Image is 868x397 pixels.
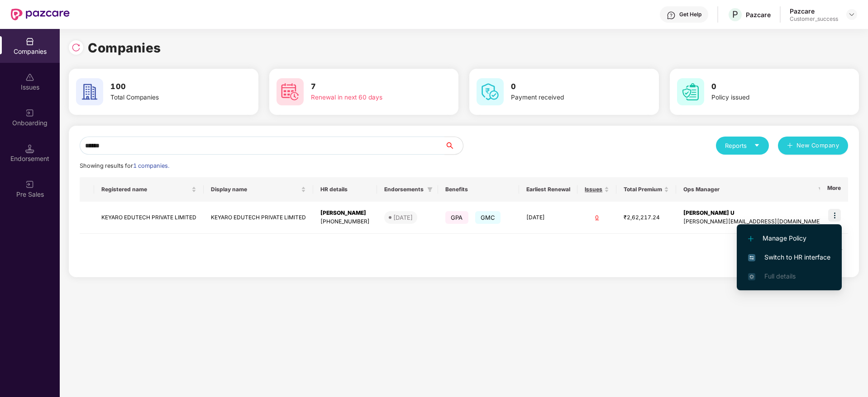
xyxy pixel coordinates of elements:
img: svg+xml;base64,PHN2ZyBpZD0iRHJvcGRvd24tMzJ4MzIiIHhtbG5zPSJodHRwOi8vd3d3LnczLm9yZy8yMDAwL3N2ZyIgd2... [848,11,855,18]
img: svg+xml;base64,PHN2ZyB4bWxucz0iaHR0cDovL3d3dy53My5vcmcvMjAwMC9zdmciIHdpZHRoPSIxNi4zNjMiIGhlaWdodD... [748,273,755,280]
span: Registered name [101,186,190,193]
img: New Pazcare Logo [11,9,70,20]
img: svg+xml;base64,PHN2ZyB3aWR0aD0iMjAiIGhlaWdodD0iMjAiIHZpZXdCb3g9IjAgMCAyMCAyMCIgZmlsbD0ibm9uZSIgeG... [25,109,34,118]
span: Switch to HR interface [748,252,830,262]
span: GPA [445,211,468,224]
img: svg+xml;base64,PHN2ZyB3aWR0aD0iMjAiIGhlaWdodD0iMjAiIHZpZXdCb3g9IjAgMCAyMCAyMCIgZmlsbD0ibm9uZSIgeG... [25,180,34,189]
span: filter [818,187,824,192]
div: Policy issued [711,93,825,103]
div: Payment received [511,93,625,103]
span: search [444,142,463,149]
th: Total Premium [616,177,676,202]
img: icon [828,209,841,222]
span: Showing results for [80,162,169,169]
h1: Companies [88,38,161,58]
img: svg+xml;base64,PHN2ZyBpZD0iSXNzdWVzX2Rpc2FibGVkIiB4bWxucz0iaHR0cDovL3d3dy53My5vcmcvMjAwMC9zdmciIH... [25,73,34,82]
th: HR details [313,177,377,202]
td: KEYARO EDUTECH PRIVATE LIMITED [94,202,204,234]
th: More [820,177,848,202]
img: svg+xml;base64,PHN2ZyBpZD0iSGVscC0zMngzMiIgeG1sbnM9Imh0dHA6Ly93d3cudzMub3JnLzIwMDAvc3ZnIiB3aWR0aD... [667,11,676,20]
th: Display name [204,177,313,202]
img: svg+xml;base64,PHN2ZyBpZD0iUmVsb2FkLTMyeDMyIiB4bWxucz0iaHR0cDovL3d3dy53My5vcmcvMjAwMC9zdmciIHdpZH... [72,43,81,52]
div: Get Help [679,11,701,18]
span: filter [427,187,433,192]
span: Ops Manager [683,186,815,193]
div: Renewal in next 60 days [311,93,425,103]
img: svg+xml;base64,PHN2ZyB4bWxucz0iaHR0cDovL3d3dy53My5vcmcvMjAwMC9zdmciIHdpZHRoPSI2MCIgaGVpZ2h0PSI2MC... [277,78,304,105]
div: [PHONE_NUMBER] [320,217,370,226]
div: [PERSON_NAME] [320,209,370,217]
span: Manage Policy [748,233,830,243]
h3: 100 [110,81,224,93]
h3: 0 [711,81,825,93]
img: svg+xml;base64,PHN2ZyB4bWxucz0iaHR0cDovL3d3dy53My5vcmcvMjAwMC9zdmciIHdpZHRoPSIxMi4yMDEiIGhlaWdodD... [748,236,754,241]
img: svg+xml;base64,PHN2ZyBpZD0iQ29tcGFuaWVzIiB4bWxucz0iaHR0cDovL3d3dy53My5vcmcvMjAwMC9zdmciIHdpZHRoPS... [25,37,34,46]
span: Issues [585,186,602,193]
span: GMC [475,211,501,224]
div: Reports [725,141,760,150]
span: plus [787,142,793,150]
img: svg+xml;base64,PHN2ZyB3aWR0aD0iMTQuNSIgaGVpZ2h0PSIxNC41IiB2aWV3Qm94PSIwIDAgMTYgMTYiIGZpbGw9Im5vbm... [25,144,34,153]
span: Total Premium [624,186,662,193]
div: ₹2,62,217.24 [624,213,669,222]
span: caret-down [754,142,760,148]
h3: 0 [511,81,625,93]
span: Display name [211,186,299,193]
img: svg+xml;base64,PHN2ZyB4bWxucz0iaHR0cDovL3d3dy53My5vcmcvMjAwMC9zdmciIHdpZHRoPSI2MCIgaGVpZ2h0PSI2MC... [677,78,704,105]
div: [PERSON_NAME][EMAIL_ADDRESS][DOMAIN_NAME] [683,217,822,226]
th: Issues [577,177,616,202]
h3: 7 [311,81,425,93]
div: Customer_success [790,15,838,23]
span: filter [816,184,825,195]
th: Registered name [94,177,204,202]
th: Earliest Renewal [519,177,577,202]
td: [DATE] [519,202,577,234]
button: search [444,137,463,155]
div: Pazcare [790,7,838,15]
div: Total Companies [110,93,224,103]
div: 0 [585,213,609,222]
span: 1 companies. [133,162,169,169]
div: Pazcare [746,10,771,19]
span: filter [425,184,434,195]
span: New Company [796,141,839,150]
div: [PERSON_NAME] U [683,209,822,217]
th: Benefits [438,177,519,202]
span: P [732,9,738,20]
img: svg+xml;base64,PHN2ZyB4bWxucz0iaHR0cDovL3d3dy53My5vcmcvMjAwMC9zdmciIHdpZHRoPSIxNiIgaGVpZ2h0PSIxNi... [748,254,755,261]
button: plusNew Company [778,137,848,155]
img: svg+xml;base64,PHN2ZyB4bWxucz0iaHR0cDovL3d3dy53My5vcmcvMjAwMC9zdmciIHdpZHRoPSI2MCIgaGVpZ2h0PSI2MC... [477,78,504,105]
span: Endorsements [384,186,424,193]
span: Full details [764,272,796,280]
div: [DATE] [393,213,413,222]
img: svg+xml;base64,PHN2ZyB4bWxucz0iaHR0cDovL3d3dy53My5vcmcvMjAwMC9zdmciIHdpZHRoPSI2MCIgaGVpZ2h0PSI2MC... [76,78,103,105]
td: KEYARO EDUTECH PRIVATE LIMITED [204,202,313,234]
